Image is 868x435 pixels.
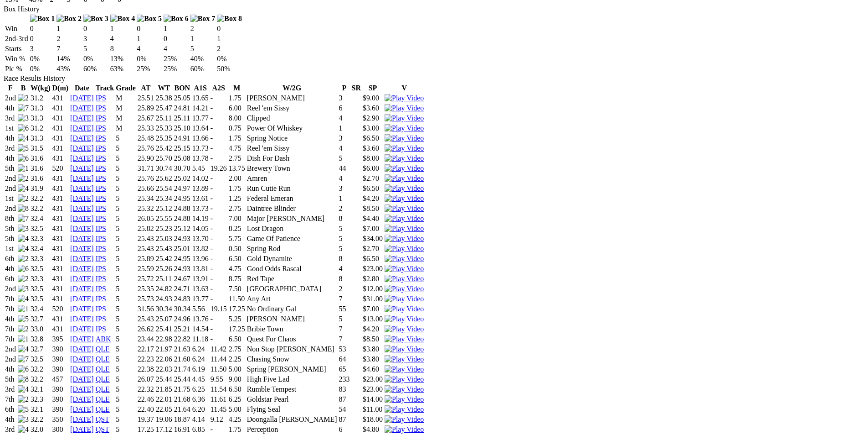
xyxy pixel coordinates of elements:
img: Play Video [385,305,424,313]
img: Play Video [385,104,424,112]
td: M [115,114,136,123]
a: [DATE] [70,204,94,212]
img: Box 4 [110,15,135,23]
td: 2 [56,34,82,43]
img: Play Video [385,174,424,183]
td: $3.00 [362,124,383,133]
a: View replay [385,285,424,293]
img: Play Video [385,285,424,293]
td: 40% [190,54,216,63]
td: 1 [190,34,216,43]
td: 1 [56,24,82,33]
td: 5 [115,134,136,143]
a: IPS [96,144,106,152]
a: [DATE] [70,194,94,202]
a: IPS [96,305,106,313]
a: IPS [96,265,106,273]
th: BON [174,84,191,93]
a: [DATE] [70,355,94,363]
a: IPS [96,255,106,262]
a: View replay [385,174,424,182]
th: SR [351,84,361,93]
img: Play Video [385,194,424,203]
a: [DATE] [70,365,94,373]
td: 431 [52,94,69,103]
td: 431 [52,114,69,123]
img: Play Video [385,265,424,273]
img: 6 [18,365,29,373]
img: 2 [18,395,29,404]
td: - [210,124,227,133]
td: 3 [339,94,350,103]
td: [PERSON_NAME] [247,94,338,103]
a: [DATE] [70,405,94,413]
td: 60% [190,64,216,73]
img: 2 [18,94,29,102]
a: ABK [96,335,111,343]
img: Play Video [385,184,424,193]
td: 25.11 [174,114,191,123]
td: Win [5,24,29,33]
img: 4 [18,345,29,353]
a: [DATE] [70,415,94,423]
img: 6 [18,265,29,273]
img: 1 [18,335,29,343]
a: View replay [385,365,424,373]
a: [DATE] [70,184,94,192]
img: Box 1 [30,15,55,23]
td: 431 [52,134,69,143]
img: 3 [18,225,29,233]
td: 4th [5,134,16,143]
img: Play Video [385,345,424,353]
td: 4th [5,104,16,113]
img: Play Video [385,94,424,102]
a: [DATE] [70,134,94,142]
img: Play Video [385,375,424,383]
img: 5 [18,144,29,152]
a: View replay [385,345,424,353]
td: 43% [56,64,82,73]
td: 1 [216,34,242,43]
a: IPS [96,245,106,252]
img: Play Video [385,425,424,434]
img: Play Video [385,365,424,373]
a: [DATE] [70,345,94,353]
td: Power Of Whiskey [247,124,338,133]
img: 2 [18,255,29,263]
a: View replay [385,114,424,122]
td: 0% [30,54,56,63]
a: IPS [96,285,106,293]
a: View replay [385,405,424,413]
img: 2 [18,275,29,283]
td: 5 [190,44,216,53]
a: View replay [385,215,424,222]
img: 2 [18,174,29,183]
img: Box 3 [83,15,108,23]
td: 3rd [5,114,16,123]
a: [DATE] [70,255,94,262]
td: 25.48 [137,134,154,143]
th: W(kg) [30,84,51,93]
img: Play Video [385,315,424,323]
td: 25% [163,54,189,63]
a: [DATE] [70,144,94,152]
td: 3 [83,34,109,43]
th: F [5,84,16,93]
a: IPS [96,204,106,212]
a: [DATE] [70,164,94,172]
img: 4 [18,245,29,253]
img: 4 [18,184,29,193]
a: [DATE] [70,124,94,132]
a: IPS [96,164,106,172]
a: View replay [385,275,424,283]
a: [DATE] [70,385,94,393]
td: 60% [83,64,109,73]
img: 4 [18,235,29,243]
a: [DATE] [70,114,94,122]
img: Box 8 [217,15,242,23]
a: View replay [385,104,424,112]
a: [DATE] [70,215,94,222]
img: 4 [18,425,29,434]
th: A2S [210,84,227,93]
a: View replay [385,295,424,303]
